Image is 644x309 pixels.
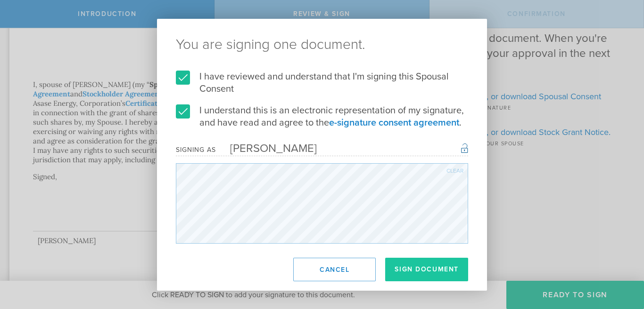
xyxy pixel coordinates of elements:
label: I understand this is an electronic representation of my signature, and have read and agree to the . [176,104,468,129]
iframe: Chat Widget [597,236,644,281]
div: [PERSON_NAME] [216,142,317,155]
button: Cancel [293,258,376,281]
button: Sign Document [385,258,468,281]
a: e-signature consent agreement [329,117,459,128]
ng-pluralize: You are signing one document. [176,38,468,52]
div: Signing as [176,146,216,154]
label: I have reviewed and understand that I'm signing this Spousal Consent [176,71,468,95]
